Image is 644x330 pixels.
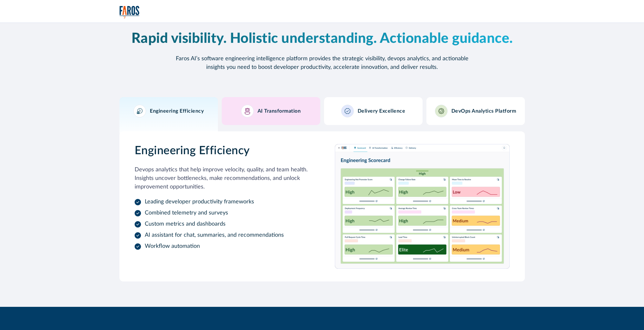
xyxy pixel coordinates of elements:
[170,55,474,72] p: Faros AI’s software engineering intelligence platform provides the strategic visibility, devops a...
[135,220,309,228] li: Custom metrics and dashboards
[258,108,301,114] h3: AI Transformation
[358,108,405,114] h3: Delivery Excellence
[119,6,140,19] img: Logo of the analytics and reporting company Faros.
[135,242,309,251] li: Workflow automation
[135,198,309,206] li: Leading developer productivity frameworks
[135,166,309,191] p: Devops analytics that help improve velocity, quality, and team health. Insights uncover bottlenec...
[135,231,309,240] li: AI assistant for chat, summaries, and recommendations
[119,6,140,19] a: home
[135,209,309,217] li: Combined telemetry and surveys
[119,30,525,47] h2: Rapid visibility. Holistic understanding. Actionable guidance.
[150,108,204,114] h3: Engineering Efficiency
[135,144,309,158] h3: Engineering Efficiency
[451,108,516,114] h3: DevOps Analytics Platform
